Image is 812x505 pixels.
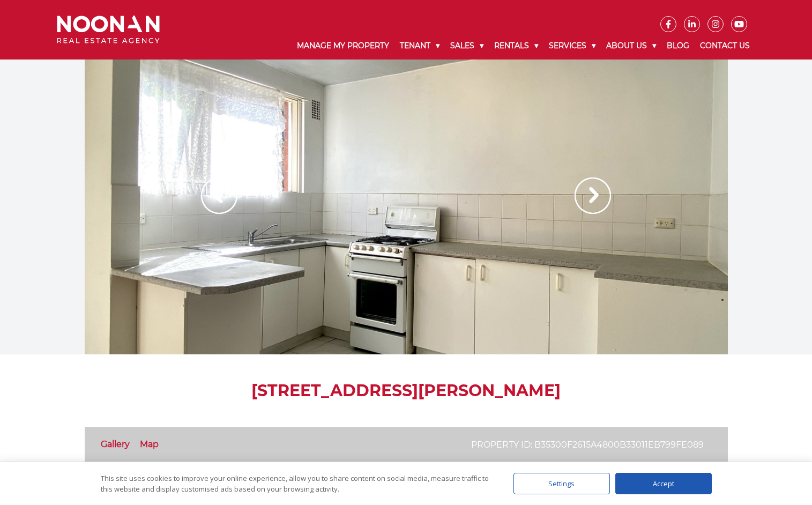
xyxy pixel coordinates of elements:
[101,473,492,494] div: This site uses cookies to improve your online experience, allow you to share content on social me...
[140,439,159,449] a: Map
[394,32,445,60] a: Tenant
[57,16,160,44] img: Noonan Real Estate Agency
[445,32,489,60] a: Sales
[601,32,661,60] a: About Us
[471,438,704,451] p: Property ID: b35300f2615a4800b33011eb799fe089
[543,32,601,60] a: Services
[575,177,611,214] img: Arrow slider
[695,32,755,60] a: Contact Us
[85,381,728,400] h1: [STREET_ADDRESS][PERSON_NAME]
[101,439,130,449] a: Gallery
[292,32,394,60] a: Manage My Property
[489,32,543,60] a: Rentals
[513,473,610,494] div: Settings
[201,177,237,214] img: Arrow slider
[661,32,695,60] a: Blog
[615,473,712,494] div: Accept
